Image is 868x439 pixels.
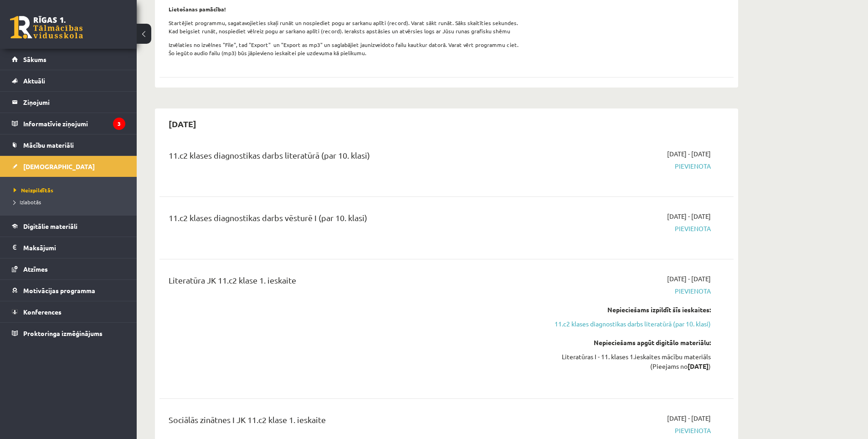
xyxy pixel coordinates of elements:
span: Motivācijas programma [23,286,95,294]
p: Startējiet programmu, sagatavojieties skaļi runāt un nospiediet pogu ar sarkanu aplīti (record). ... [169,19,525,35]
a: Rīgas 1. Tālmācības vidusskola [10,16,83,39]
legend: Informatīvie ziņojumi [23,113,125,134]
span: Sākums [23,55,46,63]
span: [DEMOGRAPHIC_DATA] [23,162,95,170]
a: [DEMOGRAPHIC_DATA] [12,156,125,177]
a: Mācību materiāli [12,134,125,155]
div: 11.c2 klases diagnostikas darbs vēsturē I (par 10. klasi) [169,212,525,228]
span: Mācību materiāli [23,141,74,149]
span: Izlabotās [14,198,41,206]
span: Proktoringa izmēģinājums [23,329,103,337]
span: Pievienota [539,426,711,435]
legend: Maksājumi [23,237,125,258]
span: Neizpildītās [14,186,53,194]
a: Sākums [12,49,125,70]
div: Nepieciešams izpildīt šīs ieskaites: [539,305,711,315]
legend: Ziņojumi [23,92,125,113]
a: Proktoringa izmēģinājums [12,323,125,344]
a: Aktuāli [12,70,125,91]
a: Motivācijas programma [12,280,125,301]
a: Informatīvie ziņojumi3 [12,113,125,134]
span: Pievienota [539,224,711,233]
p: Izvēlaties no izvēlnes "File", tad "Export" un "Export as mp3" un saglabājiet jaunizveidoto failu... [169,41,525,57]
span: Pievienota [539,161,711,171]
div: Literatūras I - 11. klases 1.ieskaites mācību materiāls (Pieejams no ) [539,352,711,371]
a: Digitālie materiāli [12,216,125,237]
span: Digitālie materiāli [23,222,77,230]
a: Konferences [12,301,125,322]
strong: Lietošanas pamācība! [169,5,226,13]
a: Ziņojumi [12,92,125,113]
span: [DATE] - [DATE] [667,274,711,284]
span: Pievienota [539,286,711,296]
i: 3 [113,118,125,130]
span: [DATE] - [DATE] [667,149,711,159]
span: [DATE] - [DATE] [667,212,711,221]
span: Konferences [23,308,62,316]
a: 11.c2 klases diagnostikas darbs literatūrā (par 10. klasi) [539,319,711,329]
h2: [DATE] [159,113,205,134]
span: [DATE] - [DATE] [667,413,711,423]
a: Atzīmes [12,258,125,279]
strong: [DATE] [688,362,709,370]
div: 11.c2 klases diagnostikas darbs literatūrā (par 10. klasi) [169,149,525,166]
a: Neizpildītās [14,186,128,194]
div: Sociālās zinātnes I JK 11.c2 klase 1. ieskaite [169,413,525,430]
a: Izlabotās [14,198,128,206]
a: Maksājumi [12,237,125,258]
div: Literatūra JK 11.c2 klase 1. ieskaite [169,274,525,291]
div: Nepieciešams apgūt digitālo materiālu: [539,338,711,347]
span: Aktuāli [23,77,45,85]
span: Atzīmes [23,265,48,273]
